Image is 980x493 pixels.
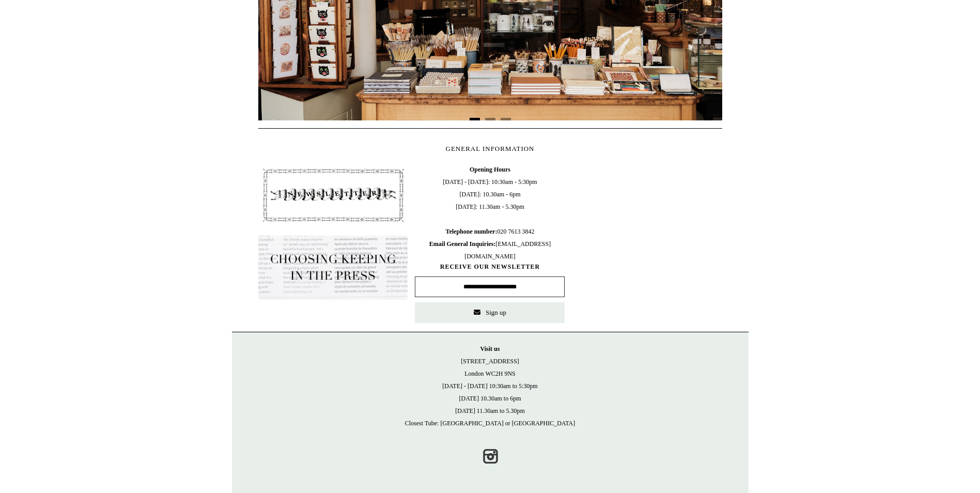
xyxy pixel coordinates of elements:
[470,166,510,173] b: Opening Hours
[258,163,408,227] img: pf-4db91bb9--1305-Newsletter-Button_1200x.jpg
[470,118,480,120] button: Page 1
[572,163,722,318] iframe: google_map
[446,228,497,235] b: Telephone number
[479,445,502,468] a: Instagram
[415,263,565,271] span: RECEIVE OUR NEWSLETTER
[480,345,500,352] strong: Visit us
[415,302,565,323] button: Sign up
[242,343,738,429] p: [STREET_ADDRESS] London WC2H 9NS [DATE] - [DATE] 10:30am to 5:30pm [DATE] 10.30am to 6pm [DATE] 1...
[258,236,408,300] img: pf-635a2b01-aa89-4342-bbcd-4371b60f588c--In-the-press-Button_1200x.jpg
[415,163,565,263] span: [DATE] - [DATE]: 10:30am - 5:30pm [DATE]: 10.30am - 6pm [DATE]: 11.30am - 5.30pm 020 7613 3842
[495,228,497,235] b: :
[501,118,511,120] button: Page 3
[486,309,506,316] span: Sign up
[429,240,551,260] span: [EMAIL_ADDRESS][DOMAIN_NAME]
[429,240,496,248] b: Email General Inquiries:
[485,118,495,120] button: Page 2
[446,145,535,152] span: GENERAL INFORMATION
